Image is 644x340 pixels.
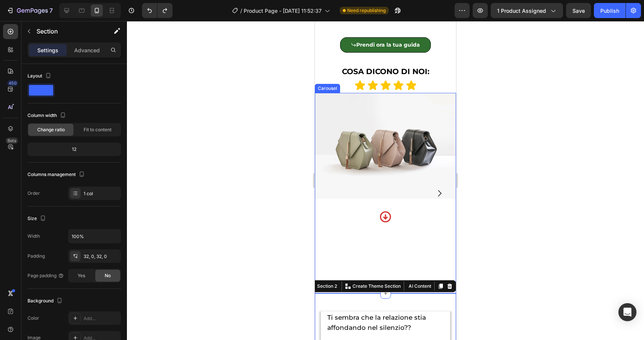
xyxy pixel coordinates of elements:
div: Undo/Redo [142,3,172,18]
div: Padding [27,253,45,260]
div: Add... [84,315,119,322]
div: 32, 0, 32, 0 [84,253,119,260]
button: Publish [594,3,626,18]
div: Order [27,190,40,197]
span: No [105,272,111,279]
div: Page padding [27,272,64,279]
p: Settings [37,46,58,54]
button: 7 [3,3,56,18]
span: / [240,7,242,15]
p: Advanced [74,46,100,54]
div: Publish [600,7,619,15]
span: Fit to content [84,126,111,133]
div: 12 [29,144,119,155]
button: 1 product assigned [491,3,563,18]
span: Save [572,8,585,14]
div: Layout [27,71,53,81]
div: Size [27,214,47,224]
div: Color [27,315,39,322]
div: Columns management [27,170,86,180]
p: Section [37,27,98,36]
span: 1 product assigned [497,7,546,15]
span: Product Page - [DATE] 11:52:37 [244,7,322,15]
span: Need republishing [347,7,386,14]
div: 1 col [84,190,119,197]
div: Open Intercom Messenger [618,303,636,321]
div: Column width [27,111,67,121]
p: 7 [49,6,53,15]
div: Beta [6,138,18,144]
span: Yes [78,272,85,279]
iframe: Design area [315,21,456,340]
span: Change ratio [37,126,65,133]
div: Width [27,233,40,240]
div: 450 [7,80,18,86]
div: Background [27,296,64,306]
input: Auto [69,229,121,243]
button: Save [566,3,591,18]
